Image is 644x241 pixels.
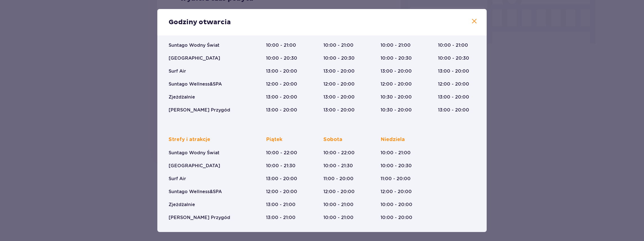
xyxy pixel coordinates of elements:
[266,136,282,143] p: Piątek
[169,55,220,61] p: [GEOGRAPHIC_DATA]
[169,215,230,221] p: [PERSON_NAME] Przygód
[323,202,354,208] p: 10:00 - 21:00
[266,81,297,87] p: 12:00 - 20:00
[169,163,220,169] p: [GEOGRAPHIC_DATA]
[323,215,354,221] p: 10:00 - 21:00
[381,215,412,221] p: 10:00 - 20:00
[381,163,412,169] p: 10:00 - 20:30
[169,18,231,26] p: Godziny otwarcia
[169,94,195,100] p: Zjeżdżalnie
[266,42,296,48] p: 10:00 - 21:00
[438,81,469,87] p: 12:00 - 20:00
[438,107,469,113] p: 13:00 - 20:00
[381,81,412,87] p: 12:00 - 20:00
[381,150,411,156] p: 10:00 - 21:00
[381,202,412,208] p: 10:00 - 20:00
[381,94,412,100] p: 10:30 - 20:00
[169,189,222,195] p: Suntago Wellness&SPA
[381,176,411,182] p: 11:00 - 20:00
[381,189,412,195] p: 12:00 - 20:00
[266,163,296,169] p: 10:00 - 21:30
[438,55,469,61] p: 10:00 - 20:30
[381,136,405,143] p: Niedziela
[323,189,355,195] p: 12:00 - 20:00
[323,55,355,61] p: 10:00 - 20:30
[266,150,297,156] p: 10:00 - 22:00
[323,136,342,143] p: Sobota
[438,68,469,74] p: 13:00 - 20:00
[266,68,297,74] p: 13:00 - 20:00
[266,94,297,100] p: 13:00 - 20:00
[266,215,296,221] p: 13:00 - 21:00
[323,68,355,74] p: 13:00 - 20:00
[266,55,297,61] p: 10:00 - 20:30
[381,68,412,74] p: 13:00 - 20:00
[266,107,297,113] p: 13:00 - 20:00
[323,107,355,113] p: 13:00 - 20:00
[169,42,220,48] p: Suntago Wodny Świat
[169,202,195,208] p: Zjeżdżalnie
[438,94,469,100] p: 13:00 - 20:00
[169,107,230,113] p: [PERSON_NAME] Przygód
[169,68,186,74] p: Surf Air
[381,107,412,113] p: 10:30 - 20:00
[438,42,468,48] p: 10:00 - 21:00
[381,55,412,61] p: 10:00 - 20:30
[323,94,355,100] p: 13:00 - 20:00
[323,81,355,87] p: 12:00 - 20:00
[266,189,297,195] p: 12:00 - 20:00
[381,42,411,48] p: 10:00 - 21:00
[169,81,222,87] p: Suntago Wellness&SPA
[266,202,296,208] p: 13:00 - 21:00
[323,163,353,169] p: 10:00 - 21:30
[169,176,186,182] p: Surf Air
[323,150,355,156] p: 10:00 - 22:00
[169,150,220,156] p: Suntago Wodny Świat
[323,176,354,182] p: 11:00 - 20:00
[323,42,354,48] p: 10:00 - 21:00
[169,136,210,143] p: Strefy i atrakcje
[266,176,297,182] p: 13:00 - 20:00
